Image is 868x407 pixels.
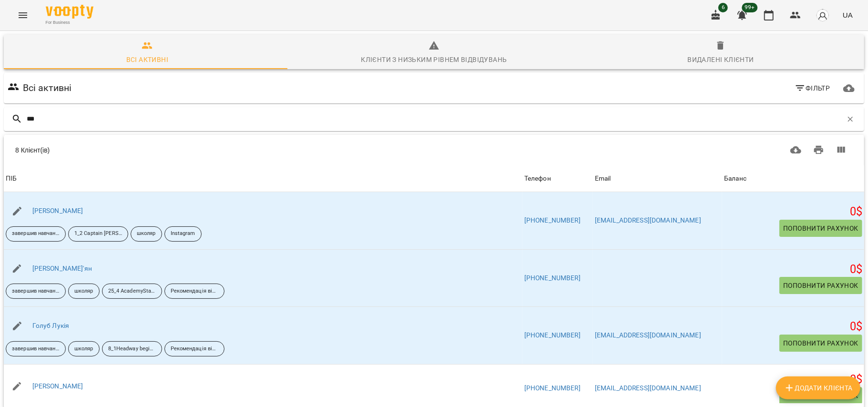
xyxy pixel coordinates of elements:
[524,173,551,184] div: Телефон
[74,287,93,295] p: школяр
[102,341,162,356] div: 8_1Headway beginner numbersto be
[779,335,862,352] button: Поповнити рахунок
[524,173,551,184] div: Sort
[524,384,581,392] a: [PHONE_NUMBER]
[783,280,858,291] span: Поповнити рахунок
[776,376,860,399] button: Додати клієнта
[688,54,754,65] div: Видалені клієнти
[595,216,701,224] a: [EMAIL_ADDRESS][DOMAIN_NAME]
[68,226,128,242] div: 1_2 Captain [PERSON_NAME] 1
[12,230,60,238] p: завершив навчання
[595,384,701,392] a: [EMAIL_ADDRESS][DOMAIN_NAME]
[74,230,122,238] p: 1_2 Captain [PERSON_NAME] 1
[724,262,862,277] h5: 0 $
[6,173,521,184] span: ПІБ
[32,207,83,214] a: [PERSON_NAME]
[795,82,830,94] span: Фільтр
[12,345,60,353] p: завершив навчання
[6,226,66,242] div: завершив навчання
[595,173,611,184] div: Sort
[6,284,66,299] div: завершив навчання
[595,331,701,339] a: [EMAIL_ADDRESS][DOMAIN_NAME]
[807,139,830,162] button: Друк
[595,173,720,184] span: Email
[108,287,156,295] p: 25_4 AcademyStars1 Feelings to be
[785,139,807,162] button: Завантажити CSV
[15,145,417,155] div: 8 Клієнт(ів)
[108,345,156,353] p: 8_1Headway beginner numbersto be
[23,81,72,95] h6: Всі активні
[171,345,218,353] p: Рекомендація від друзів знайомих тощо
[68,284,100,299] div: школяр
[361,54,507,65] div: Клієнти з низьким рівнем відвідувань
[6,173,17,184] div: ПІБ
[102,284,162,299] div: 25_4 AcademyStars1 Feelings to be
[68,341,100,356] div: школяр
[524,173,591,184] span: Телефон
[6,173,17,184] div: Sort
[524,274,581,282] a: [PHONE_NUMBER]
[783,223,858,234] span: Поповнити рахунок
[74,345,93,353] p: школяр
[724,173,746,184] div: Sort
[718,3,728,12] span: 6
[6,341,66,356] div: завершив навчання
[784,382,853,394] span: Додати клієнта
[171,287,218,295] p: Рекомендація від друзів знайомих тощо
[164,226,202,242] div: Instagram
[779,220,862,237] button: Поповнити рахунок
[171,230,195,238] p: Instagram
[164,341,225,356] div: Рекомендація від друзів знайомих тощо
[724,173,862,184] span: Баланс
[126,54,168,65] div: Всі активні
[32,265,92,272] a: [PERSON_NAME]'ян
[779,277,862,294] button: Поповнити рахунок
[791,80,834,97] button: Фільтр
[32,322,70,329] a: Голуб Лукія
[46,20,93,26] span: For Business
[4,135,864,165] div: Table Toolbar
[12,287,60,295] p: завершив навчання
[32,382,83,390] a: [PERSON_NAME]
[131,226,162,242] div: школяр
[724,204,862,219] h5: 0 $
[164,284,225,299] div: Рекомендація від друзів знайомих тощо
[816,9,829,22] img: avatar_s.png
[843,10,853,20] span: UA
[724,319,862,334] h5: 0 $
[724,372,862,387] h5: 0 $
[724,173,746,184] div: Баланс
[595,173,611,184] div: Email
[524,331,581,339] a: [PHONE_NUMBER]
[524,216,581,224] a: [PHONE_NUMBER]
[839,6,857,24] button: UA
[783,337,858,349] span: Поповнити рахунок
[742,3,758,12] span: 99+
[830,139,853,162] button: Вигляд колонок
[137,230,156,238] p: школяр
[46,5,93,19] img: Voopty Logo
[11,4,34,27] button: Menu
